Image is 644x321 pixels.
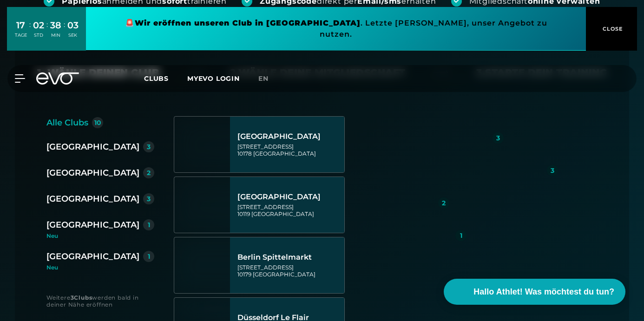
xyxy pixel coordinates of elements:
[237,253,342,262] div: Berlin Spittelmarkt
[148,253,150,260] div: 1
[15,32,27,39] div: TAGE
[144,74,169,83] span: Clubs
[33,32,44,39] div: STD
[148,222,150,228] div: 1
[600,25,623,33] span: CLOSE
[237,203,342,217] div: [STREET_ADDRESS] 10119 [GEOGRAPHIC_DATA]
[147,196,151,202] div: 3
[74,294,92,301] strong: Clubs
[147,144,151,150] div: 3
[237,192,342,202] div: [GEOGRAPHIC_DATA]
[46,294,155,308] div: Weitere werden bald in deiner Nähe eröffnen
[258,74,269,83] span: en
[237,264,342,278] div: [STREET_ADDRESS] 10179 [GEOGRAPHIC_DATA]
[50,32,61,39] div: MIN
[147,170,151,176] div: 2
[29,20,31,44] div: :
[46,20,48,44] div: :
[46,140,139,153] div: [GEOGRAPHIC_DATA]
[67,32,79,39] div: SEK
[442,200,446,206] div: 2
[94,119,101,126] div: 10
[71,294,74,301] strong: 3
[237,143,342,157] div: [STREET_ADDRESS] 10178 [GEOGRAPHIC_DATA]
[460,232,462,239] div: 1
[67,19,79,32] div: 03
[258,73,280,84] a: en
[496,135,500,141] div: 3
[46,250,139,263] div: [GEOGRAPHIC_DATA]
[551,167,554,174] div: 3
[187,74,240,83] a: MYEVO LOGIN
[46,218,139,231] div: [GEOGRAPHIC_DATA]
[64,20,65,44] div: :
[33,19,44,32] div: 02
[444,279,625,305] button: Hallo Athlet! Was möchtest du tun?
[46,116,88,129] div: Alle Clubs
[46,233,162,239] div: Neu
[46,166,139,179] div: [GEOGRAPHIC_DATA]
[50,19,61,32] div: 38
[46,265,154,270] div: Neu
[15,19,27,32] div: 17
[586,7,637,51] button: CLOSE
[473,286,614,298] span: Hallo Athlet! Was möchtest du tun?
[237,132,342,141] div: [GEOGRAPHIC_DATA]
[46,192,139,205] div: [GEOGRAPHIC_DATA]
[144,74,187,83] a: Clubs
